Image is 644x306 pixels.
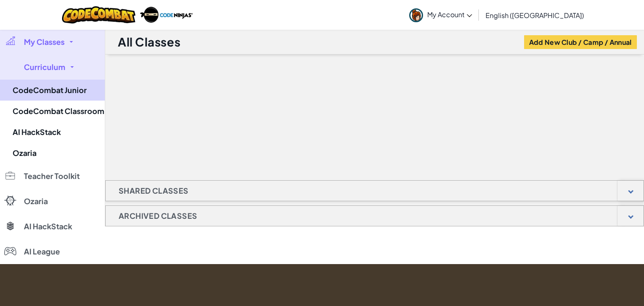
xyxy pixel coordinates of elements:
a: English ([GEOGRAPHIC_DATA]) [481,4,588,26]
span: My Account [427,10,472,19]
img: CodeCombat logo [62,6,135,23]
span: My Classes [24,38,65,46]
span: AI League [24,248,60,255]
h1: Shared Classes [106,180,202,201]
a: My Account [405,2,476,28]
h1: Archived Classes [106,205,210,226]
button: Add New Club / Camp / Annual [524,35,637,49]
span: Ozaria [24,197,48,205]
img: avatar [409,8,423,22]
span: AI HackStack [24,223,72,230]
span: Teacher Toolkit [24,172,80,180]
span: English ([GEOGRAPHIC_DATA]) [486,11,584,20]
span: Curriculum [24,63,65,71]
h1: All Classes [118,34,180,50]
img: Code Ninjas logo [140,6,193,23]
